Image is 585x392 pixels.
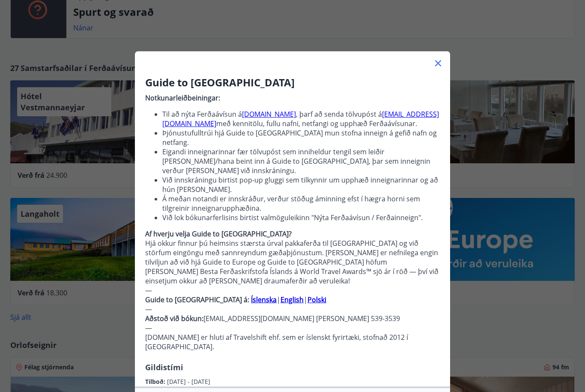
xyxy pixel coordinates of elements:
[145,362,183,372] span: Gildistími
[307,295,326,304] a: Polski
[145,323,440,333] p: —
[145,286,440,295] p: —
[145,239,440,286] p: Hjá okkur finnur þú heimsins stærsta úrval pakkaferða til [GEOGRAPHIC_DATA] og við störfum eingön...
[167,377,210,386] span: [DATE] - [DATE]
[162,109,439,128] a: [EMAIL_ADDRESS][DOMAIN_NAME]
[162,109,440,128] li: Til að nýta Ferðaávísun á , þarf að senda tölvupóst á með kennitölu, fullu nafni, netfangi og upp...
[162,175,440,194] li: Við innskráningu birtist pop-up gluggi sem tilkynnir um upphæð inneignarinnar og að hún [PERSON_N...
[145,229,292,239] strong: Af hverju velja Guide to [GEOGRAPHIC_DATA]?
[162,128,440,147] li: Þjónustufulltrúi hjá Guide to [GEOGRAPHIC_DATA] mun stofna inneign á gefið nafn og netfang.
[145,93,220,103] strong: Notkunarleiðbeiningar:
[145,295,440,304] p: | |
[162,194,440,213] li: Á meðan notandi er innskráður, verður stöðug áminning efst í hægra horni sem tilgreinir inneignar...
[145,75,440,90] h3: Guide to [GEOGRAPHIC_DATA]
[145,304,440,314] p: —
[242,109,296,119] a: [DOMAIN_NAME]
[145,314,440,323] p: [EMAIL_ADDRESS][DOMAIN_NAME] [PERSON_NAME] 539-3539
[145,333,440,351] p: [DOMAIN_NAME] er hluti af Travelshift ehf. sem er íslenskt fyrirtæki, stofnað 2012 í [GEOGRAPHIC_...
[281,295,304,304] a: English
[145,295,249,304] strong: Guide to [GEOGRAPHIC_DATA] á:
[145,377,167,386] span: Tilboð :
[145,314,203,323] strong: Aðstoð við bókun:
[162,213,440,222] li: Við lok bókunarferlisins birtist valmöguleikinn "Nýta Ferðaávísun / Ferðainneign".
[162,147,440,175] li: Eigandi inneignarinnar fær tölvupóst sem inniheldur tengil sem leiðir [PERSON_NAME]/hana beint in...
[251,295,277,304] a: Íslenska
